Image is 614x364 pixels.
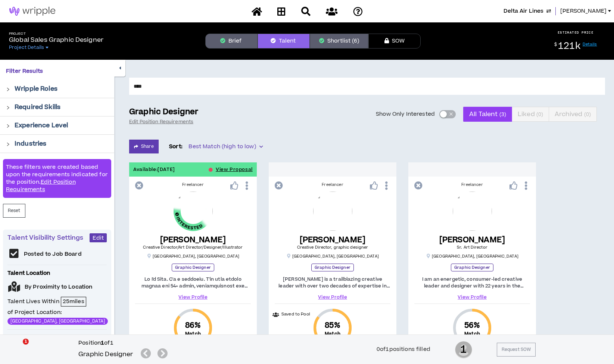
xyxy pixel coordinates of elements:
[499,111,506,118] small: ( 3 )
[281,311,310,318] p: Saved to Pool
[93,234,104,242] span: Edit
[15,121,68,130] p: Experience Level
[129,107,198,117] p: Graphic Designer
[7,233,90,242] p: Talent Visibility Settings
[3,159,111,198] div: These filters were created based upon the requirements indicated for the position.
[188,141,262,152] span: Best Match (high to low)
[15,139,46,148] p: Industries
[6,124,10,128] span: right
[558,30,594,35] p: ESTIMATED PRICE
[205,34,258,49] button: Brief
[258,34,310,49] button: Talent
[147,253,239,259] p: [GEOGRAPHIC_DATA] , [GEOGRAPHIC_DATA]
[216,162,253,177] button: View Proposal
[497,343,536,357] button: Request SOW
[172,264,214,271] p: Graphic Designer
[15,103,60,112] p: Required Skills
[584,111,591,118] small: ( 0 )
[377,345,430,354] div: 0 of 1 positions filled
[143,245,243,250] span: Creative Director/Art Director/Designer/Illustrator
[6,67,108,75] p: Filter Results
[185,331,201,337] small: Match
[129,140,159,153] button: Share
[313,192,352,231] img: Lzob1eSL8AU0aGa2U4XUq0em6wAXFyO6JKuG15Xs.png
[325,331,340,337] small: Match
[9,32,103,36] h5: Project
[275,294,390,301] a: View Profile
[455,340,472,359] span: 1
[7,339,25,357] iframe: Intercom live chat
[311,264,354,271] p: Graphic Designer
[414,294,530,301] a: View Profile
[135,182,251,188] div: Freelancer
[504,7,543,15] span: Delta Air Lines
[9,35,103,44] p: Global Sales Graphic Designer
[24,251,82,258] p: Posted to Job Board
[129,119,193,125] a: Edit Position Requirements
[469,105,506,123] span: All Talent
[6,87,10,91] span: right
[558,40,580,53] span: 121k
[457,245,487,250] span: Sr. Art Director
[6,106,10,110] span: right
[325,320,340,331] span: 85 %
[453,192,492,231] img: qzcW5zK8nSzAJBDIj0D8RBArsKcQBrsqkps6EsPs.png
[15,84,57,93] p: Wripple Roles
[9,44,44,50] span: Project Details
[368,34,421,49] button: SOW
[426,253,518,259] p: [GEOGRAPHIC_DATA] , [GEOGRAPHIC_DATA]
[451,264,493,271] p: Graphic Designer
[185,320,200,331] span: 86 %
[583,41,597,47] a: Details
[78,339,171,347] h6: Position of 1
[464,320,480,331] span: 56 %
[518,105,543,123] span: Liked
[23,339,29,345] span: 1
[101,339,104,347] b: 1
[439,235,505,245] h5: [PERSON_NAME]
[78,350,133,359] h5: Graphic Designer
[414,182,530,188] div: Freelancer
[555,105,591,123] span: Archived
[554,41,557,48] sup: $
[536,111,543,118] small: ( 0 )
[135,276,251,289] p: Lo I'd Sita. C'a e seddoeiu. T'in utla etdolo magnaa eni 54+ admin, veniamquisnost exe ullam 45. ...
[310,34,368,49] button: Shortlist (6)
[297,245,368,250] span: Creative Director, graphic designer
[174,192,213,231] img: yriWjEPQwTkJV3I31xiOeu9IrBSFR1ZOBjBqoGEQ.png
[6,178,76,193] a: Edit Position Requirements
[297,235,368,245] h5: [PERSON_NAME]
[90,233,107,242] button: Edit
[275,182,390,188] div: Freelancer
[504,7,551,15] button: Delta Air Lines
[414,276,530,289] p: I am an energetic, consumer-led creative leader and designer with 22 years in the industry, I’ve ...
[286,253,379,259] p: [GEOGRAPHIC_DATA] , [GEOGRAPHIC_DATA]
[439,110,456,118] button: Show Only Interested
[143,235,243,245] h5: [PERSON_NAME]
[376,111,435,118] span: Show Only Interested
[169,143,183,151] p: Sort:
[133,166,175,173] p: Available: [DATE]
[560,7,607,15] span: [PERSON_NAME]
[135,294,251,301] a: View Profile
[6,142,10,146] span: right
[464,331,480,337] small: Match
[3,204,25,218] button: Reset
[275,276,390,289] p: [PERSON_NAME] is a trailblazing creative leader with over two decades of expertise in driving inn...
